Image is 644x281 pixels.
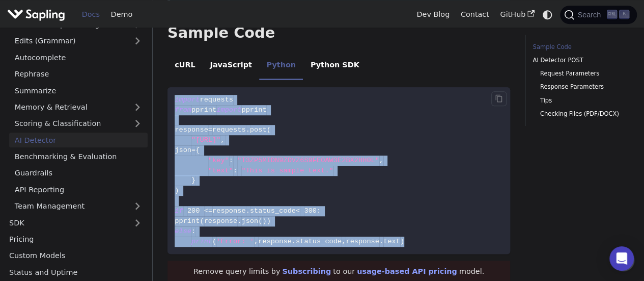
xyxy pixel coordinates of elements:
[229,157,233,164] span: :
[76,7,105,22] a: Docs
[9,34,148,48] a: Edits (Grammar)
[204,207,212,215] span: <=
[258,238,292,245] span: response
[342,238,346,245] span: ,
[191,176,195,184] span: }
[167,52,203,80] li: cURL
[609,246,634,271] div: Open Intercom Messenger
[346,238,379,245] span: response
[9,100,148,115] a: Memory & Retrieval
[9,199,148,214] a: Team Management
[187,207,200,215] span: 200
[259,52,303,80] li: Python
[9,50,148,65] a: Autocomplete
[250,126,267,134] span: post
[212,207,246,215] span: response
[400,238,404,245] span: )
[175,106,191,114] span: from
[262,217,266,225] span: )
[195,146,200,154] span: {
[574,11,607,19] span: Search
[233,167,237,174] span: :
[191,136,220,144] span: "[URL]"
[203,52,259,80] li: JavaScript
[357,267,457,275] a: usage-based API pricing
[317,207,321,215] span: :
[220,136,225,144] span: ,
[191,238,212,245] span: print
[241,106,266,114] span: pprint
[200,96,233,104] span: requests
[540,7,555,22] button: Switch between dark and light mode (currently system mode)
[191,106,216,114] span: pprint
[241,167,333,174] span: "This is sample text."
[250,207,296,215] span: status_code
[282,267,331,275] a: Subscribing
[216,238,254,245] span: 'Error: '
[411,7,455,22] a: Dev Blog
[379,238,383,245] span: .
[379,157,383,164] span: ,
[208,157,229,164] span: "key"
[212,126,246,134] span: requests
[175,217,200,225] span: pprint
[200,217,204,225] span: (
[7,7,65,22] img: Sapling.ai
[212,238,216,245] span: (
[540,82,622,92] a: Response Parameters
[254,238,258,245] span: ,
[619,10,629,19] kbd: K
[191,146,195,154] span: =
[127,215,148,230] button: Expand sidebar category 'SDK'
[237,217,241,225] span: .
[292,238,296,245] span: .
[540,69,622,79] a: Request Parameters
[9,67,148,82] a: Rephrase
[296,207,300,215] span: <
[540,96,622,106] a: Tips
[191,227,195,235] span: :
[175,187,179,194] span: )
[4,232,148,247] a: Pricing
[9,133,148,147] a: AI Detector
[533,42,626,52] a: Sample Code
[491,91,507,107] button: Copy code to clipboard
[540,109,622,119] a: Checking Files (PDF/DOCX)
[237,157,379,164] span: "T3ZP5MIDN9ZDVZ6S9FEOAW3E2BX2HH0L"
[303,52,367,80] li: Python SDK
[9,116,148,131] a: Scoring & Classification
[246,126,250,134] span: .
[4,215,127,230] a: SDK
[246,207,250,215] span: .
[7,7,69,22] a: Sapling.ai
[267,217,271,225] span: )
[267,126,271,134] span: (
[175,96,200,104] span: import
[105,7,138,22] a: Demo
[383,238,400,245] span: text
[9,166,148,181] a: Guardrails
[208,126,212,134] span: =
[304,207,317,215] span: 300
[9,83,148,98] a: Summarize
[533,56,626,65] a: AI Detector POST
[258,217,262,225] span: (
[296,238,342,245] span: status_code
[9,149,148,164] a: Benchmarking & Evaluation
[4,265,148,279] a: Status and Uptime
[167,24,510,42] h2: Sample Code
[241,217,258,225] span: json
[208,167,233,174] span: "text"
[204,217,238,225] span: response
[175,146,191,154] span: json
[175,227,191,235] span: else
[216,106,241,114] span: import
[175,126,208,134] span: response
[455,7,495,22] a: Contact
[4,248,148,263] a: Custom Models
[175,207,183,215] span: if
[494,7,540,22] a: GitHub
[560,6,636,24] button: Search (Ctrl+K)
[9,182,148,197] a: API Reporting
